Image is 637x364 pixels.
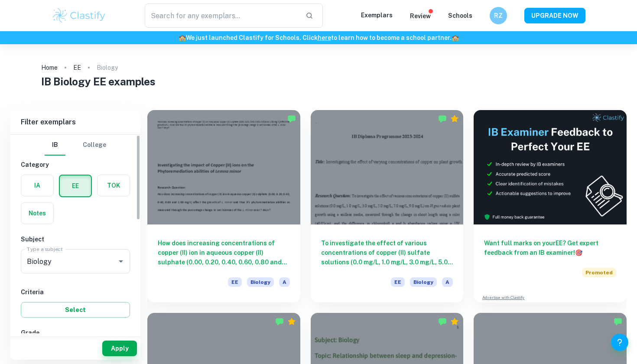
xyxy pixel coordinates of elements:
h6: To investigate the effect of various concentrations of copper (II) sulfate solutions (0.0 mg/L, 1... [321,238,453,267]
span: 🏫 [179,34,186,41]
span: Biology [247,277,274,287]
button: IB [45,135,65,156]
h6: Category [21,160,130,169]
img: Clastify logo [52,7,107,24]
p: Review [410,11,431,21]
img: Marked [287,114,296,123]
a: Want full marks on yourEE? Get expert feedback from an IB examiner!PromotedAdvertise with Clastify [474,110,627,302]
img: Marked [438,114,447,123]
button: IA [21,175,53,196]
button: Apply [102,341,137,356]
button: Select [21,302,130,318]
p: Biology [97,63,118,72]
div: Premium [450,317,459,326]
button: EE [60,175,91,196]
span: Biology [410,277,437,287]
button: TOK [97,175,130,196]
a: here [318,34,331,41]
img: Thumbnail [474,110,627,224]
span: Promoted [582,268,616,277]
button: UPGRADE NOW [524,8,585,23]
h1: IB Biology EE examples [41,74,596,89]
label: Type a subject [27,245,63,253]
h6: Subject [21,234,130,244]
a: How does increasing concentrations of copper (II) ion in aqueous copper (II) sulphate (0.00, 0.20... [147,110,300,302]
button: Help and Feedback [611,334,628,351]
p: Exemplars [361,10,393,20]
h6: We just launched Clastify for Schools. Click to learn how to become a school partner. [2,33,635,42]
span: EE [391,277,405,287]
a: EE [73,62,81,74]
h6: RZ [494,11,504,20]
span: A [442,277,453,287]
button: Open [115,255,127,267]
button: Notes [21,203,53,224]
h6: Want full marks on your EE ? Get expert feedback from an IB examiner! [484,238,616,257]
h6: How does increasing concentrations of copper (II) ion in aqueous copper (II) sulphate (0.00, 0.20... [158,238,290,267]
button: RZ [490,7,507,24]
img: Marked [438,317,447,326]
div: Premium [287,317,296,326]
a: To investigate the effect of various concentrations of copper (II) sulfate solutions (0.0 mg/L, 1... [311,110,464,302]
span: EE [228,277,242,287]
div: Premium [450,114,459,123]
button: College [83,135,106,156]
img: Marked [275,317,284,326]
div: Filter type choice [45,135,106,156]
h6: Grade [21,328,130,338]
span: 🎯 [575,249,582,256]
a: Schools [448,12,472,19]
span: 🏫 [452,34,459,41]
a: Advertise with Clastify [482,295,524,301]
a: Home [41,62,58,74]
span: A [279,277,290,287]
h6: Criteria [21,287,130,297]
img: Marked [614,317,622,326]
h6: Filter exemplars [10,110,140,134]
input: Search for any exemplars... [145,3,299,28]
